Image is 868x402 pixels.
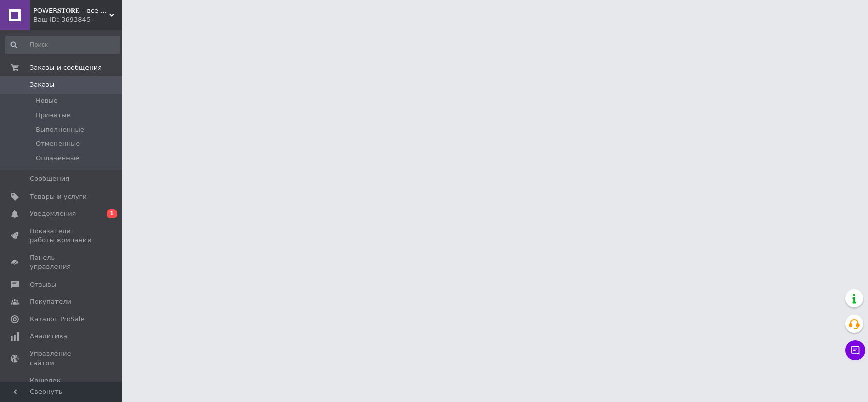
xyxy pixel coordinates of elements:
button: Чат с покупателем [845,340,865,360]
span: Аналитика [30,332,67,341]
span: Уведомления [30,209,76,219]
span: Отмененные [36,139,80,148]
span: Покупатели [30,297,71,306]
span: Управление сайтом [30,349,94,367]
span: Панель управления [30,253,94,271]
span: POWER𝐒𝐓𝐎𝐑𝐄 - все заказы на дисплеи должны быть согласованы [33,6,109,15]
span: Кошелек компании [30,376,94,394]
span: Заказы [30,80,54,89]
span: Новые [36,96,58,105]
span: Выполненные [36,125,84,134]
span: Оплаченные [36,153,79,163]
span: Товары и услуги [30,192,87,201]
span: Каталог ProSale [30,315,84,324]
span: Принятые [36,111,71,120]
span: Заказы и сообщения [30,63,102,72]
div: Ваш ID: 3693845 [33,15,122,24]
span: Сообщения [30,174,69,183]
span: Показатели работы компании [30,227,94,245]
span: Отзывы [30,280,56,289]
span: 1 [107,209,117,218]
input: Поиск [5,36,120,54]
